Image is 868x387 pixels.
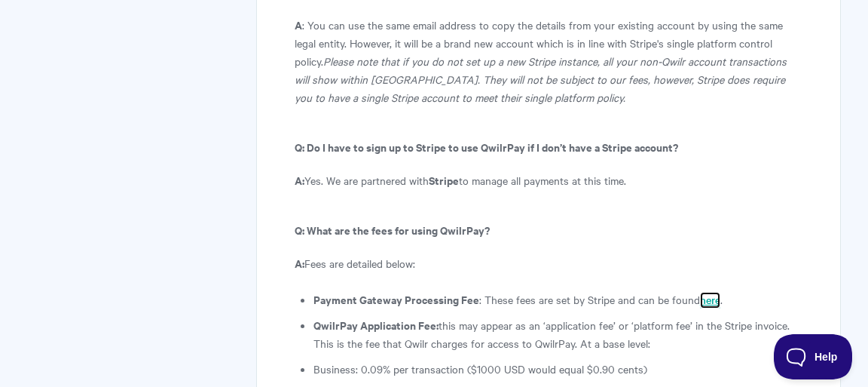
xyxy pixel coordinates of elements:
[295,139,678,155] b: Q: Do I have to sign up to Stripe to use QwilrPay if I don’t have a Stripe account?
[295,255,304,271] b: A:
[313,291,479,307] b: Payment Gateway Processing Fee
[295,171,802,189] p: Yes. We are partnered with to manage all payments at this time.
[774,334,853,379] iframe: Toggle Customer Support
[313,317,439,333] strong: QwilrPay Application Fee:
[295,16,802,106] p: : You can use the same email address to copy the details from your existing account by using the ...
[429,172,459,188] b: Stripe
[295,254,802,272] p: Fees are detailed below:
[313,360,802,378] li: Business: 0.09% per transaction ($1000 USD would equal $0.90 cents)
[313,316,802,352] li: this may appear as an ‘application fee’ or ‘platform fee’ in the Stripe invoice. This is the fee ...
[295,222,490,238] b: Q: What are the fees for using QwilrPay?
[295,54,787,105] i: Please note that if you do not set up a new Stripe instance, all your non-Qwilr account transacti...
[295,17,302,32] b: A
[313,290,802,309] li: : These fees are set by Stripe and can be found .
[700,292,720,309] a: here
[295,172,304,188] b: A:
